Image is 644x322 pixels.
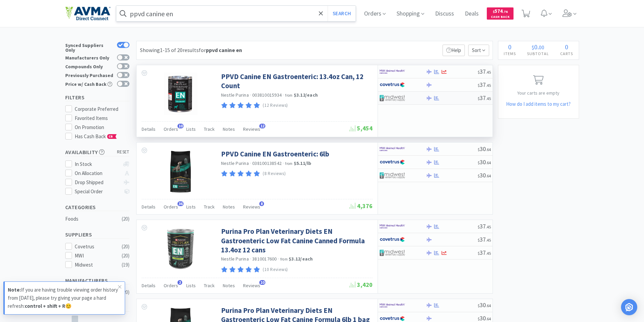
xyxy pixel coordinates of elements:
a: PPVD Canine EN Gastroenteric: 13.4oz Can, 12 Count [221,72,371,91]
a: PPVD Canine EN Gastroenteric: 6lb [221,149,329,158]
span: · [250,256,251,262]
span: from [285,161,292,166]
img: 4dd14cff54a648ac9e977f0c5da9bc2e_5.png [380,170,405,180]
span: . 45 [486,83,491,88]
h4: Carts [555,50,579,57]
span: 2 [177,280,182,285]
span: 30 [478,158,491,166]
span: Track [204,282,215,289]
img: f6b2451649754179b5b4e0c70c3f7cb0_2.png [380,300,405,311]
span: $ [478,160,480,165]
div: Open Intercom Messenger [621,299,637,315]
span: $ [478,224,480,229]
div: Compounds Only [65,63,114,69]
span: 36 [177,201,184,206]
img: f6b2451649754179b5b4e0c70c3f7cb0_2.png [380,144,405,154]
a: Nestle Purina [221,160,249,166]
span: Lists [186,282,196,289]
strong: $5.11 / lb [294,160,312,166]
img: 08ea9fcbaa0a4f9b942bd1bff6da978d_483061.png [159,149,202,193]
span: 30 [478,301,491,309]
div: On Promotion [75,123,129,131]
span: 37 [478,81,491,89]
span: from [280,257,288,262]
div: Price w/ Cash Back [65,81,114,86]
span: Details [142,126,156,132]
div: Special Order [75,188,120,196]
h5: Manufacturers [65,277,129,284]
span: Details [142,204,156,210]
div: Manufacturers Only [65,54,114,60]
h5: Categories [65,203,129,211]
div: . [522,44,555,50]
span: 0 [534,43,538,51]
span: Cash Back [491,15,509,20]
strong: Note: [8,287,21,293]
span: 3,420 [350,281,373,289]
button: Search [328,6,356,21]
p: (10 Reviews) [263,266,288,273]
img: cf45df5dc142490c81922b90f31f1e71_482617.png [159,227,202,271]
span: 10 [259,280,265,285]
span: from [285,93,292,98]
span: Notes [223,126,235,132]
img: f6b2451649754179b5b4e0c70c3f7cb0_2.png [380,67,405,77]
span: Has Cash Back [75,133,117,140]
span: . 45 [486,224,491,229]
span: 003810015934 [252,92,282,98]
span: 30 [478,171,491,179]
a: Discuss [432,11,457,17]
span: Track [204,126,215,132]
span: Notes [223,282,235,289]
span: $ [478,238,480,243]
a: $574.76Cash Back [487,4,514,23]
span: $ [478,83,480,88]
span: for [199,47,242,53]
div: ( 20 ) [122,252,129,260]
span: 0 [565,43,568,51]
span: · [278,256,279,262]
span: Orders [164,204,178,210]
strong: control + shift + R [25,303,65,309]
span: $ [478,316,480,321]
img: 77fca1acd8b6420a9015268ca798ef17_1.png [380,80,405,90]
span: . 64 [486,303,491,308]
div: Midwest [75,261,117,269]
span: 8 [259,201,264,206]
a: Deals [462,11,481,17]
span: $ [478,70,480,75]
div: Foods [65,215,120,223]
h5: Filters [65,94,129,101]
div: Previously Purchased [65,72,114,78]
img: 77fca1acd8b6420a9015268ca798ef17_1.png [380,157,405,167]
span: · [250,92,251,98]
h5: Suppliers [65,231,129,239]
img: 77fca1acd8b6420a9015268ca798ef17_1.png [380,234,405,245]
div: ( 19 ) [122,261,129,269]
div: Synced Suppliers Only [65,42,114,52]
span: Reviews [243,204,260,210]
div: MWI [75,252,117,260]
span: Reviews [243,282,260,289]
span: reset [117,149,129,156]
span: $ [493,9,495,14]
span: $ [532,44,534,51]
span: $ [478,303,480,308]
div: Covetrus [75,243,117,251]
div: ( 20 ) [122,243,129,251]
span: Orders [164,126,178,132]
img: f6b2451649754179b5b4e0c70c3f7cb0_2.png [380,221,405,231]
span: 0 [508,43,511,51]
div: ( 20 ) [122,215,129,223]
span: 10 [177,124,184,128]
div: Favorited Items [75,114,129,122]
p: If you are having trouble viewing order history from [DATE], please try giving your page a hard r... [8,286,118,310]
span: $ [478,173,480,178]
span: Sort [468,45,489,56]
span: 37 [478,249,491,256]
span: . 45 [486,251,491,256]
span: 37 [478,222,491,230]
span: . 45 [486,238,491,243]
span: Lists [186,204,196,210]
span: 12 [259,124,265,128]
